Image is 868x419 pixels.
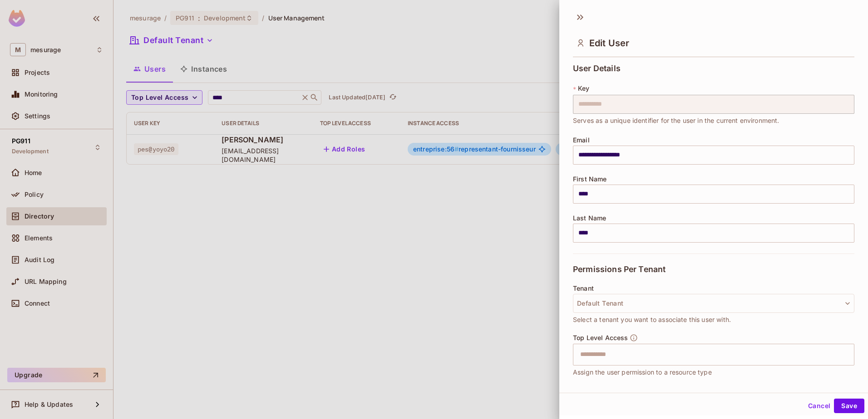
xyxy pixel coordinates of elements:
span: Top Level Access [573,334,628,341]
span: Select a tenant you want to associate this user with. [573,315,731,325]
span: Edit User [589,38,629,49]
span: Serves as a unique identifier for the user in the current environment. [573,116,779,126]
span: Tenant [573,285,594,292]
span: First Name [573,175,607,183]
span: Key [578,85,589,92]
span: User Details [573,64,621,73]
span: Last Name [573,214,606,222]
button: Default Tenant [573,294,854,313]
button: Save [834,399,864,413]
button: Open [849,353,851,355]
span: Assign the user permission to a resource type [573,367,712,377]
span: Email [573,136,590,144]
button: Cancel [804,399,834,413]
span: Permissions Per Tenant [573,265,666,274]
